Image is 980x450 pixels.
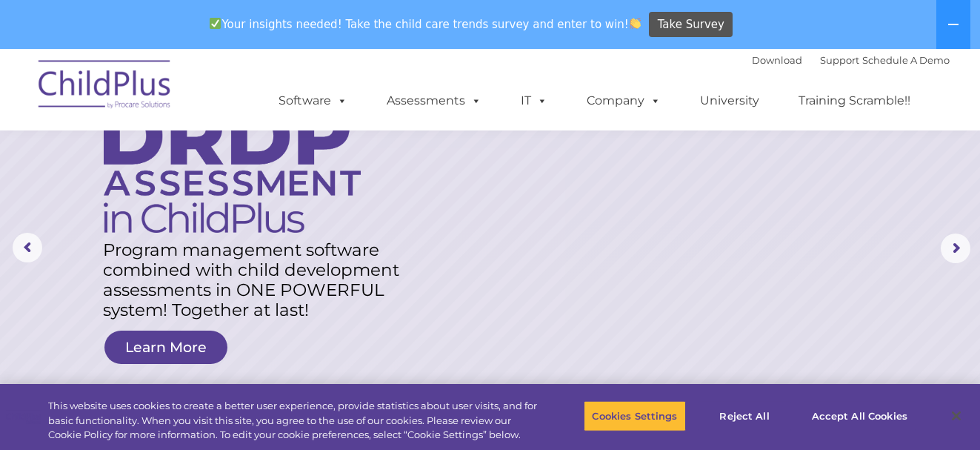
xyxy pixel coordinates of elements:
a: IT [506,86,562,116]
button: Accept All Cookies [804,400,916,431]
a: Support [820,54,859,66]
font: | [752,54,950,66]
span: Your insights needed! Take the child care trends survey and enter to win! [204,10,647,39]
a: Download [752,54,802,66]
a: Software [264,86,362,116]
img: 👏 [630,18,641,29]
a: Schedule A Demo [862,54,950,66]
button: Reject All [699,400,791,431]
a: Assessments [372,86,496,116]
rs-layer: Program management software combined with child development assessments in ONE POWERFUL system! T... [103,240,417,320]
span: Last name [206,98,251,109]
div: This website uses cookies to create a better user experience, provide statistics about user visit... [48,399,539,443]
img: ChildPlus by Procare Solutions [31,50,179,124]
button: Close [940,400,973,432]
a: Take Survey [649,12,733,38]
span: Take Survey [658,12,724,38]
a: Company [572,86,676,116]
a: University [685,86,774,116]
a: Learn More [104,331,227,364]
a: Training Scramble!! [784,86,925,116]
img: DRDP Assessment in ChildPlus [104,107,361,233]
button: Cookies Settings [584,400,685,431]
span: Phone number [206,159,269,170]
img: ✅ [210,18,221,29]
